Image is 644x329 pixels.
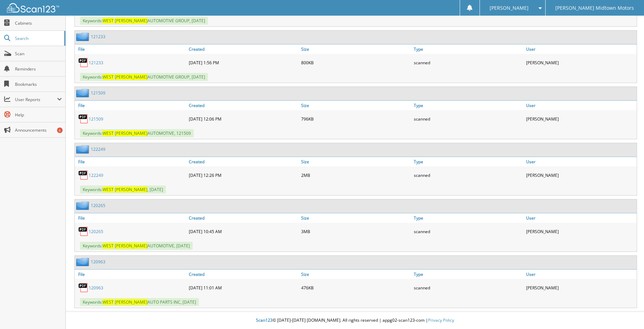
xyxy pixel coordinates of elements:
[299,168,412,182] div: 2MB
[187,44,299,54] a: Created
[75,157,187,166] a: File
[91,203,105,208] a: 120265
[89,229,103,235] a: 120265
[103,243,114,249] span: WEST
[115,130,147,136] span: [PERSON_NAME]
[75,44,187,54] a: File
[412,281,524,295] div: scanned
[428,317,454,323] a: Privacy Policy
[15,20,62,26] span: Cabinets
[412,224,524,238] div: scanned
[299,157,412,166] a: Size
[115,299,147,305] span: [PERSON_NAME]
[57,128,63,133] div: 6
[78,170,89,180] img: PDF.png
[412,270,524,279] a: Type
[78,57,89,68] img: PDF.png
[412,157,524,166] a: Type
[103,18,114,24] span: WEST
[15,127,62,133] span: Announcements
[80,298,199,306] span: Keywords: AUTO PARTS INC, [DATE]
[412,56,524,69] div: scanned
[76,201,91,210] img: folder2.png
[299,213,412,223] a: Size
[412,44,524,54] a: Type
[91,90,105,96] a: 121509
[524,112,637,126] div: [PERSON_NAME]
[524,101,637,110] a: User
[412,101,524,110] a: Type
[75,213,187,223] a: File
[524,270,637,279] a: User
[115,187,147,192] span: [PERSON_NAME]
[91,34,105,40] a: 121233
[299,44,412,54] a: Size
[187,157,299,166] a: Created
[299,270,412,279] a: Size
[15,35,61,41] span: Search
[103,74,114,80] span: WEST
[15,112,62,118] span: Help
[76,89,91,97] img: folder2.png
[80,129,194,137] span: Keywords: AUTOMOTIVE, 121509
[76,257,91,266] img: folder2.png
[89,172,103,178] a: 122249
[103,299,114,305] span: WEST
[91,259,105,265] a: 120963
[412,168,524,182] div: scanned
[555,6,634,10] span: [PERSON_NAME] Midtown Motors
[412,112,524,126] div: scanned
[80,186,166,194] span: Keywords: , [DATE]
[15,81,62,87] span: Bookmarks
[187,112,299,126] div: [DATE] 12:06 PM
[89,60,103,66] a: 121233
[89,285,103,291] a: 120963
[299,101,412,110] a: Size
[7,3,59,13] img: scan123-logo-white.svg
[115,243,147,249] span: [PERSON_NAME]
[75,270,187,279] a: File
[299,56,412,69] div: 800KB
[78,226,89,237] img: PDF.png
[15,97,57,102] span: User Reports
[187,224,299,238] div: [DATE] 10:45 AM
[524,44,637,54] a: User
[66,312,644,329] div: © [DATE]-[DATE] [DOMAIN_NAME]. All rights reserved | appg02-scan123-com |
[524,213,637,223] a: User
[78,114,89,124] img: PDF.png
[299,112,412,126] div: 796KB
[80,242,193,250] span: Keywords: AUTOMOTIVE, [DATE]
[187,213,299,223] a: Created
[15,51,62,57] span: Scan
[524,157,637,166] a: User
[524,224,637,238] div: [PERSON_NAME]
[299,281,412,295] div: 476KB
[256,317,273,323] span: Scan123
[490,6,529,10] span: [PERSON_NAME]
[187,281,299,295] div: [DATE] 11:01 AM
[187,168,299,182] div: [DATE] 12:26 PM
[524,281,637,295] div: [PERSON_NAME]
[103,130,114,136] span: WEST
[80,73,208,81] span: Keywords: AUTOMOTIVE GROUP, [DATE]
[187,101,299,110] a: Created
[609,296,644,329] iframe: Chat Widget
[76,32,91,41] img: folder2.png
[412,213,524,223] a: Type
[89,116,103,122] a: 121509
[75,101,187,110] a: File
[524,168,637,182] div: [PERSON_NAME]
[91,146,105,152] a: 122249
[103,187,114,192] span: WEST
[187,270,299,279] a: Created
[524,56,637,69] div: [PERSON_NAME]
[15,66,62,72] span: Reminders
[78,282,89,293] img: PDF.png
[115,74,147,80] span: [PERSON_NAME]
[115,18,147,24] span: [PERSON_NAME]
[187,56,299,69] div: [DATE] 1:56 PM
[76,145,91,154] img: folder2.png
[299,224,412,238] div: 3MB
[80,17,208,25] span: Keywords: AUTOMOTIVE GROUP, [DATE]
